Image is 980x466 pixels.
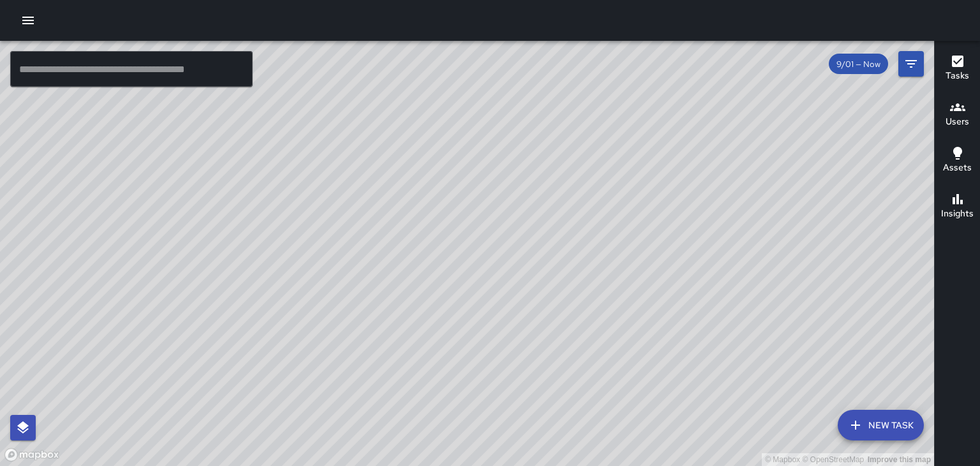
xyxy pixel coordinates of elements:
button: Users [935,92,980,138]
h6: Assets [943,161,972,175]
h6: Tasks [946,69,969,83]
h6: Insights [941,207,974,221]
button: Filters [898,51,924,77]
h6: Users [946,115,969,129]
button: New Task [838,410,924,440]
span: 9/01 — Now [829,59,888,70]
button: Assets [935,138,980,184]
button: Tasks [935,46,980,92]
button: Insights [935,184,980,230]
